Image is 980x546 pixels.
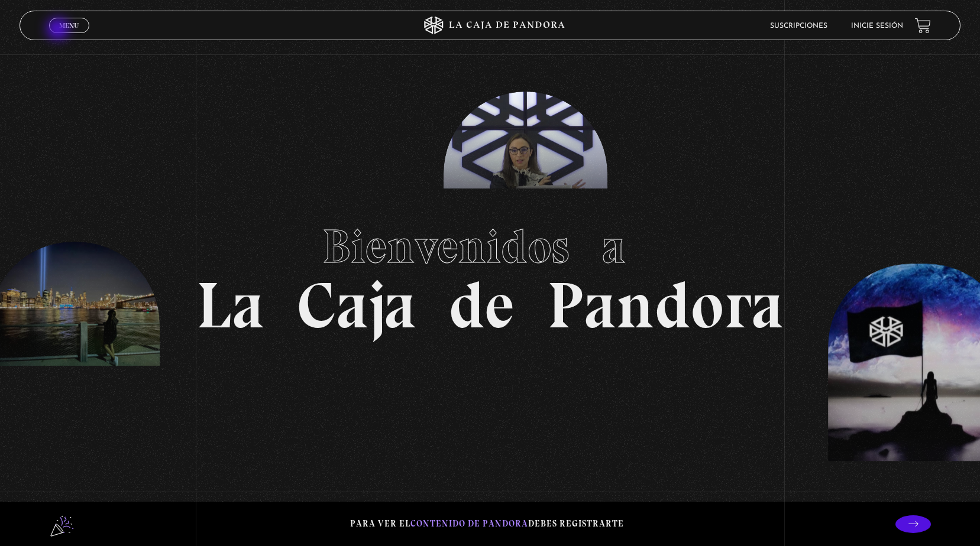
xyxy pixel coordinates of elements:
[56,32,83,40] span: Cerrar
[196,208,784,338] h1: La Caja de Pandora
[915,18,931,34] a: View your shopping cart
[851,22,903,30] a: Inicie sesión
[350,516,624,532] p: Para ver el debes registrarte
[59,22,79,29] span: Menu
[322,218,658,275] span: Bienvenidos a
[770,22,827,30] a: Suscripciones
[410,518,528,529] span: contenido de Pandora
